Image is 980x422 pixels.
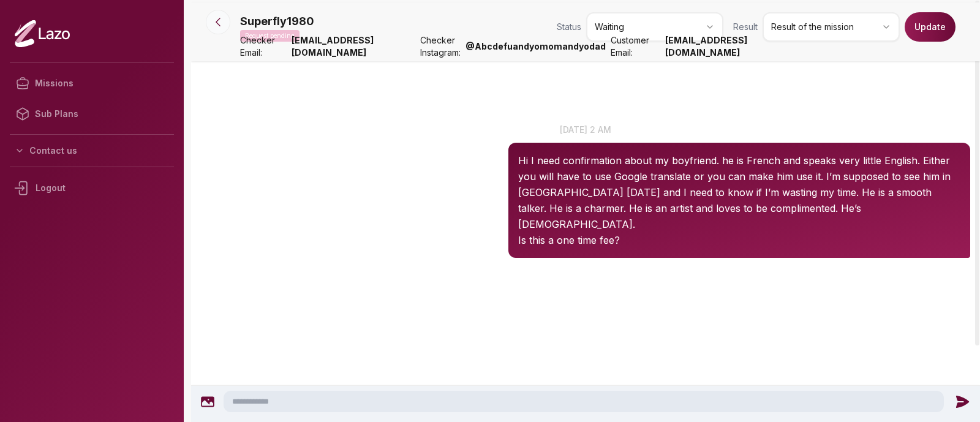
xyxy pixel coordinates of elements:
strong: [EMAIL_ADDRESS][DOMAIN_NAME] [292,34,415,59]
div: Logout [10,172,174,204]
strong: @ Abcdefuandyomomandyodad [466,40,606,53]
span: Checker Instagram: [420,34,461,59]
span: Status [557,21,581,33]
span: Result [733,21,758,33]
a: Sub Plans [10,99,174,129]
p: Is this a one time fee? [518,232,960,248]
span: Customer Email: [611,34,660,59]
p: Hi I need confirmation about my boyfriend. he is French and speaks very little English. Either yo... [518,153,960,232]
button: Contact us [10,140,174,162]
button: Update [905,12,956,42]
p: [DATE] 2 am [191,123,980,136]
p: Superfly1980 [240,13,314,30]
span: Checker Email: [240,34,287,59]
p: Request pending [240,30,300,42]
a: Missions [10,68,174,99]
strong: [EMAIL_ADDRESS][DOMAIN_NAME] [665,34,789,59]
